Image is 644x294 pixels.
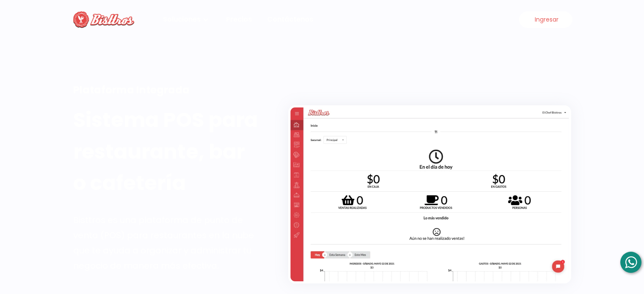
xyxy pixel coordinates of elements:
a: Ingresar [520,13,571,27]
div: Ingresar [533,14,558,25]
div: Contáctenos [265,14,313,26]
img: Bisttros POS Logo [73,11,134,28]
div: Bisttros es una plataforma de punto de venta (POS) para restaurantes en la nube que te ayuda a or... [73,212,262,273]
a: Precios [224,8,252,31]
a: Contáctenos [265,8,313,31]
h1: Sistema POS para restaurante, bar o cafetería [73,104,262,199]
img: Bisttros pos para restaurantes, bares y cafeterias [290,107,569,281]
div: Soluciones [161,14,201,26]
div: Precios [224,14,252,26]
h4: Plataforma Integrada [73,82,262,98]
